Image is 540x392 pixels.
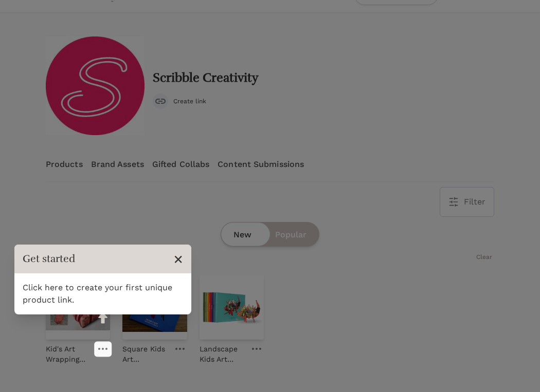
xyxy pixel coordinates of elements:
[153,71,259,85] h2: Scribble Creativity
[440,188,494,216] button: Filter
[46,344,92,364] p: Kid's Art Wrapping Paper
[275,229,307,241] span: Popular
[218,147,304,181] a: Content Submissions
[46,36,145,135] img: 89eb793a1514e29cf14a05db6ef2d253.jpg
[14,273,191,314] div: Click here to create your first unique product link.
[122,340,168,364] a: Square Kids Art Hardcover Photo Book
[474,251,494,263] button: Clear
[233,229,251,241] span: New
[200,275,264,340] img: Landscape Kids Art Hardcover Photo Book
[152,147,209,181] a: Gifted Collabs
[46,147,83,181] a: Products
[91,147,144,181] a: Brand Assets
[153,94,206,109] button: Create link
[200,344,245,364] p: Landscape Kids Art Hardcover Photo Book
[46,340,92,364] a: Kid's Art Wrapping Paper
[173,249,183,269] span: ×
[173,97,206,105] span: Create link
[464,196,485,208] span: Filter
[23,252,168,266] h3: Get started
[173,249,183,269] button: Close Tour
[200,340,245,364] a: Landscape Kids Art Hardcover Photo Book
[122,344,168,364] p: Square Kids Art Hardcover Photo Book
